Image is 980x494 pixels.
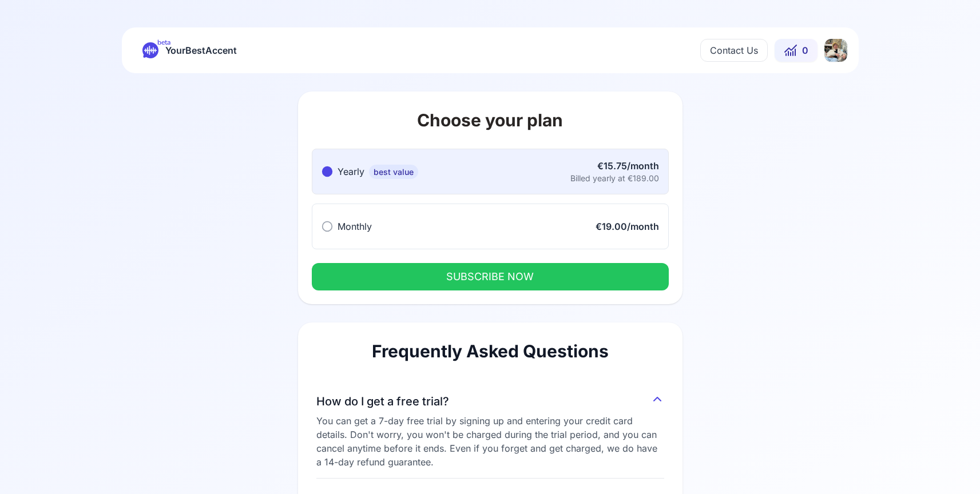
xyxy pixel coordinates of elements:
[316,341,664,361] h2: Frequently Asked Questions
[316,393,449,409] span: How do I get a free trial?
[312,149,669,194] button: Yearlybest value€15.75/monthBilled yearly at €189.00
[570,159,659,173] div: €15.75/month
[133,42,246,58] a: betaYourBestAccent
[802,43,808,57] span: 0
[570,173,659,184] div: Billed yearly at €189.00
[312,204,669,249] button: Monthly€19.00/month
[369,165,418,179] span: best value
[157,38,170,47] span: beta
[596,220,659,233] div: €19.00/month
[775,39,818,62] button: 0
[316,414,664,469] div: You can get a 7-day free trial by signing up and entering your credit card details. Don't worry, ...
[824,39,847,62] img: AK
[700,39,768,62] button: Contact Us
[338,166,364,177] span: Yearly
[165,42,237,58] span: YourBestAccent
[338,221,372,232] span: Monthly
[316,389,664,409] button: How do I get a free trial?
[312,110,669,130] h1: Choose your plan
[312,263,669,290] button: SUBSCRIBE NOW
